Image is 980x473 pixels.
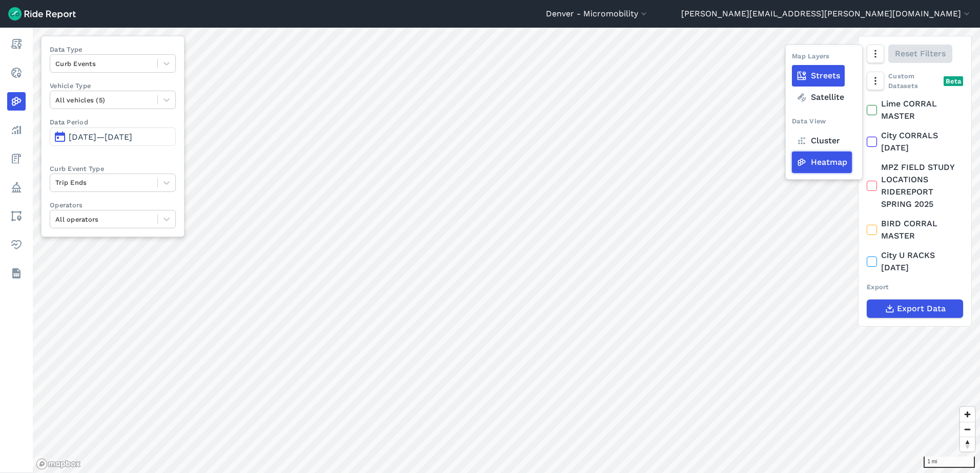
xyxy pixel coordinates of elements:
[895,48,946,60] span: Reset Filters
[7,178,26,197] a: Policy
[7,121,26,139] a: Analyze
[867,161,963,210] label: MPZ FIELD STUDY LOCATIONS RIDEREPORT SPRING 2025
[867,98,963,122] label: Lime CORRAL MASTER
[792,130,845,152] label: Cluster
[944,76,963,86] div: Beta
[7,235,26,254] a: Health
[681,8,972,20] button: [PERSON_NAME][EMAIL_ADDRESS][PERSON_NAME][DOMAIN_NAME]
[7,207,26,225] a: Areas
[867,299,963,318] button: Export Data
[792,65,845,87] label: Streets
[36,458,81,470] a: Mapbox logo
[867,130,963,154] label: City CORRALS [DATE]
[888,45,952,63] button: Reset Filters
[69,132,132,142] span: [DATE]—[DATE]
[7,92,26,111] a: Heatmaps
[546,8,649,20] button: Denver - Micromobility
[7,35,26,53] a: Report
[960,407,975,422] button: Zoom in
[792,87,849,108] label: Satellite
[50,45,176,54] label: Data Type
[50,117,176,127] label: Data Period
[867,282,963,292] div: Export
[792,51,830,65] div: Map Layers
[867,71,963,91] div: Custom Datasets
[7,63,26,82] a: Realtime
[792,152,852,173] label: Heatmap
[924,457,975,468] div: 1 mi
[50,164,176,174] label: Curb Event Type
[960,437,975,451] button: Reset bearing to north
[7,264,26,283] a: Datasets
[867,218,963,242] label: BIRD CORRAL MASTER
[50,127,176,146] button: [DATE]—[DATE]
[7,149,26,168] a: Fees
[50,81,176,91] label: Vehicle Type
[867,249,963,274] label: City U RACKS [DATE]
[8,7,76,20] img: Ride Report
[792,116,826,130] div: Data View
[33,28,980,473] canvas: Map
[50,200,176,210] label: Operators
[897,303,946,315] span: Export Data
[960,422,975,437] button: Zoom out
